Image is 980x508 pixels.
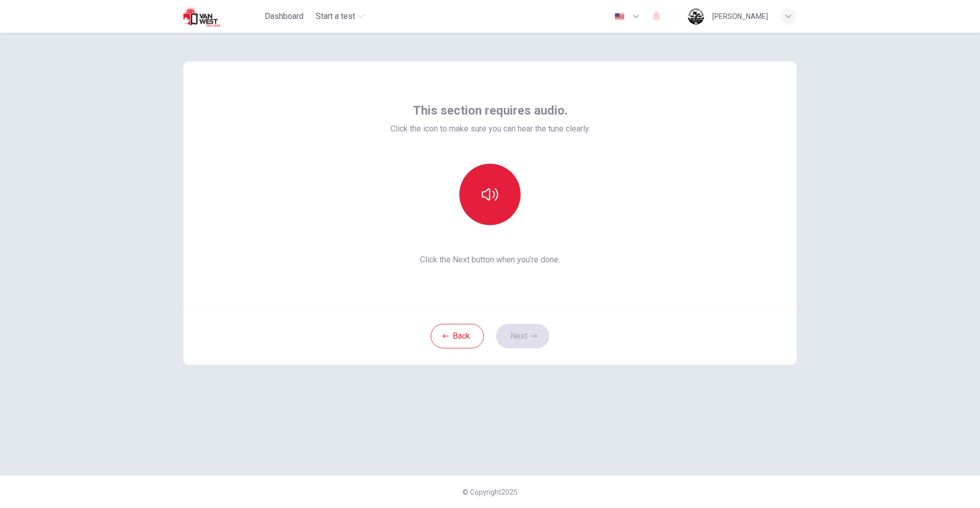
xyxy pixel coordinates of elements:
[390,123,590,135] span: Click the icon to make sure you can hear the tune clearly.
[413,102,568,119] span: This section requires audio.
[316,10,355,23] span: Start a test
[183,6,261,27] a: Van West logo
[312,7,368,26] button: Start a test
[390,254,590,266] span: Click the Next button when you’re done.
[712,10,768,23] div: [PERSON_NAME]
[613,13,626,20] img: en
[265,10,304,23] span: Dashboard
[688,8,704,25] img: Profile picture
[462,488,518,496] span: © Copyright 2025
[431,324,484,348] button: Back
[183,6,237,27] img: Van West logo
[261,7,308,26] button: Dashboard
